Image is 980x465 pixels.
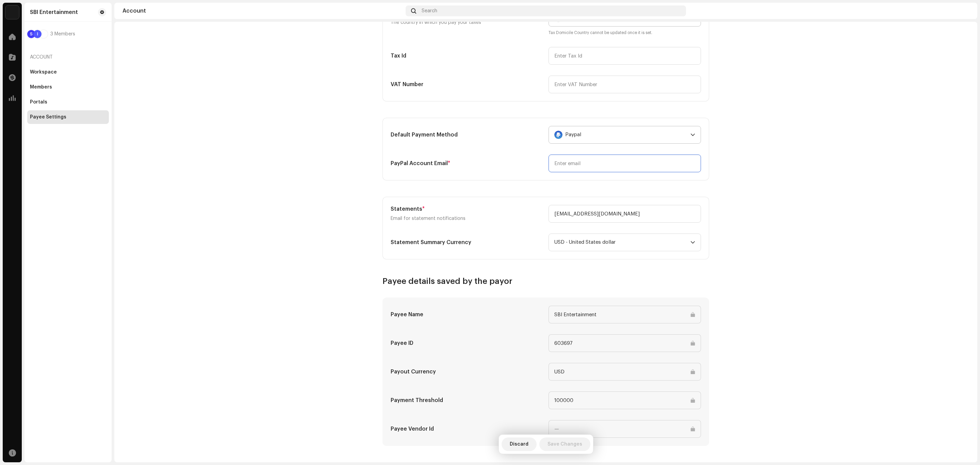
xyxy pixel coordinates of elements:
[50,31,75,37] span: 3 Members
[549,420,701,438] input: —
[502,437,537,451] button: Discard
[565,126,581,143] span: Paypal
[510,437,528,451] span: Discard
[27,80,109,94] re-m-nav-item: Members
[30,69,57,75] div: Workspace
[391,339,543,347] h5: Payee ID
[391,425,543,433] h5: Payee Vendor Id
[690,126,695,143] div: dropdown trigger
[391,238,543,246] h5: Statement Summary Currency
[549,205,701,223] input: Enter email
[27,65,109,79] re-m-nav-item: Workspace
[539,437,590,451] button: Save Changes
[27,30,35,38] div: S
[554,126,690,143] span: Paypal
[391,131,543,139] h5: Default Payment Method
[382,276,709,287] h3: Payee details saved by the payor
[391,310,543,319] h5: Payee Name
[549,29,701,36] small: Tax Domicile Country cannot be updated once it is set.
[391,80,543,89] h5: VAT Number
[27,110,109,124] re-m-nav-item: Payee Settings
[33,30,42,38] div: I
[554,234,690,251] span: USD - United States dollar
[30,10,78,15] div: SBI Entertainment
[549,334,701,352] input: —
[391,368,543,376] h5: Payout Currency
[422,8,437,14] span: Search
[27,49,109,65] re-a-nav-header: Account
[391,52,543,60] h5: Tax Id
[39,30,48,38] img: 7a451cc1-1008-4d9a-b801-c0293ab6a051
[549,155,701,172] input: Enter email
[391,396,543,404] h5: Payment Threshold
[30,114,66,120] div: Payee Settings
[549,391,701,409] input: 0
[548,437,582,451] span: Save Changes
[122,8,403,14] div: Account
[27,95,109,109] re-m-nav-item: Portals
[391,205,543,213] h5: Statements
[391,18,543,27] p: The country in which you pay your taxes
[391,159,543,167] h5: PayPal Account Email
[391,214,543,223] p: Email for statement notifications
[5,5,19,19] img: de0d2825-999c-4937-b35a-9adca56ee094
[690,234,695,251] div: dropdown trigger
[30,99,47,105] div: Portals
[549,47,701,65] input: Enter Tax Id
[958,5,969,16] img: 7a451cc1-1008-4d9a-b801-c0293ab6a051
[549,76,701,93] input: Enter VAT Number
[30,84,52,90] div: Members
